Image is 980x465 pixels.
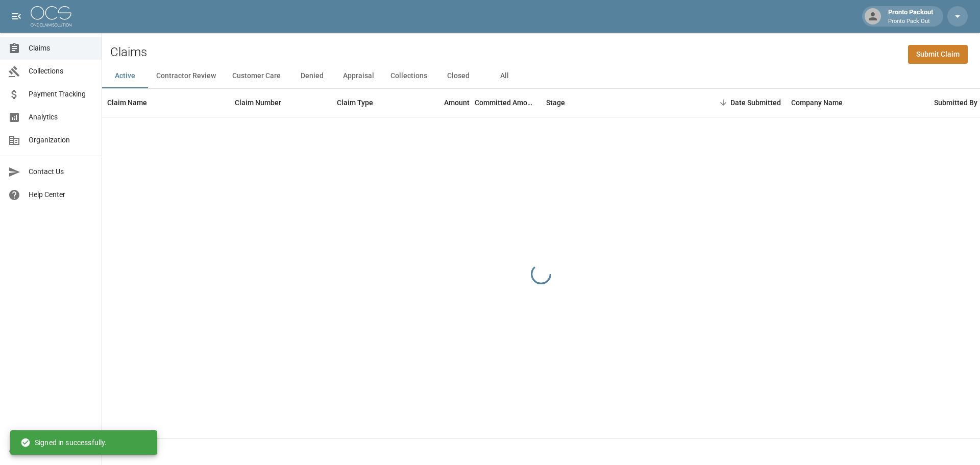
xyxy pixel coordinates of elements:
[716,95,730,110] button: Sort
[230,88,332,117] div: Claim Number
[382,64,435,88] button: Collections
[791,88,843,117] div: Company Name
[29,43,93,54] span: Claims
[475,88,536,117] div: Committed Amount
[289,64,335,88] button: Denied
[224,64,289,88] button: Customer Care
[786,88,929,117] div: Company Name
[444,88,470,117] div: Amount
[730,88,781,117] div: Date Submitted
[934,88,977,117] div: Submitted By
[9,446,92,456] div: © 2025 One Claim Solution
[481,64,527,88] button: All
[29,89,93,100] span: Payment Tracking
[29,66,93,77] span: Collections
[20,433,107,452] div: Signed in successfully.
[337,88,373,117] div: Claim Type
[541,88,694,117] div: Stage
[694,88,786,117] div: Date Submitted
[107,88,147,117] div: Claim Name
[29,112,93,123] span: Analytics
[102,64,980,88] div: dynamic tabs
[102,64,148,88] button: Active
[408,88,475,117] div: Amount
[235,88,281,117] div: Claim Number
[332,88,408,117] div: Claim Type
[31,6,71,27] img: ocs-logo-white-transparent.png
[884,7,937,26] div: Pronto Packout
[29,166,93,177] span: Contact Us
[888,17,933,26] p: Pronto Pack Out
[475,88,541,117] div: Committed Amount
[102,88,230,117] div: Claim Name
[546,88,565,117] div: Stage
[908,45,968,64] a: Submit Claim
[435,64,481,88] button: Closed
[110,45,147,60] h2: Claims
[148,64,224,88] button: Contractor Review
[6,6,27,27] button: open drawer
[335,64,382,88] button: Appraisal
[29,135,93,145] span: Organization
[29,189,93,200] span: Help Center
